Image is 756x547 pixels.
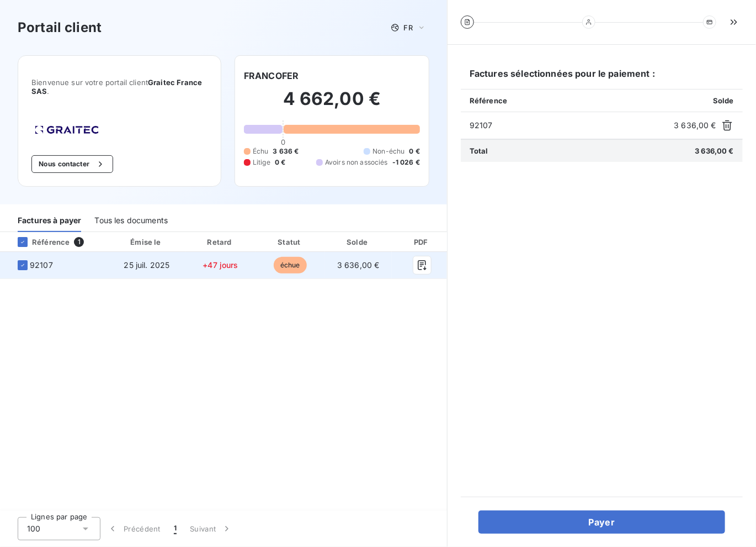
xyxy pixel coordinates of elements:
[404,23,413,32] span: FR
[167,517,183,540] button: 1
[674,120,717,131] span: 3 636,00 €
[74,237,84,247] span: 1
[30,260,53,271] span: 92107
[409,146,420,156] span: 0 €
[253,146,269,156] span: Échu
[281,138,285,146] span: 0
[713,96,734,105] span: Solde
[478,511,725,534] button: Payer
[100,517,167,540] button: Précédent
[31,78,207,96] span: Bienvenue sur votre portail client .
[31,155,113,173] button: Nous contacter
[470,146,488,155] span: Total
[183,517,239,540] button: Suivant
[124,260,169,270] span: 25 juil. 2025
[9,237,70,247] div: Référence
[174,523,177,534] span: 1
[203,260,238,270] span: +47 jours
[18,209,81,232] div: Factures à payer
[470,96,507,105] span: Référence
[31,122,102,138] img: Company logo
[461,67,743,89] h6: Factures sélectionnées pour le paiement :
[372,146,404,156] span: Non-échu
[94,209,168,232] div: Tous les documents
[110,236,183,248] div: Émise le
[274,257,307,273] span: échue
[273,146,299,156] span: 3 636 €
[695,146,734,155] span: 3 636,00 €
[188,236,254,248] div: Retard
[244,88,420,121] h2: 4 662,00 €
[392,157,420,167] span: -1 026 €
[18,18,102,38] h3: Portail client
[327,236,390,248] div: Solde
[470,120,670,131] span: 92107
[394,236,450,248] div: PDF
[337,260,380,270] span: 3 636,00 €
[27,523,40,534] span: 100
[31,78,202,96] span: Graitec France SAS
[258,236,322,248] div: Statut
[253,157,270,167] span: Litige
[325,157,388,167] span: Avoirs non associés
[244,69,299,82] h6: FRANCOFER
[275,157,285,167] span: 0 €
